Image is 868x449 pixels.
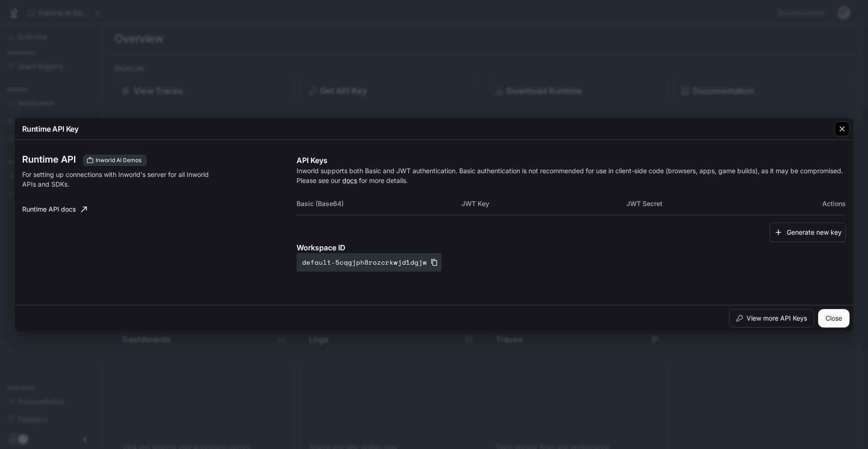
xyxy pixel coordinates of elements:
[22,155,76,164] h3: Runtime API
[83,155,146,166] div: These keys will apply to your current workspace only
[297,166,846,185] p: Inworld supports both Basic and JWT authentication. Basic authentication is not recommended for u...
[818,309,850,328] button: Close
[342,176,357,184] a: docs
[22,123,79,134] p: Runtime API Key
[770,223,846,243] button: Generate new key
[297,242,846,253] p: Workspace ID
[297,253,442,272] button: default-5cqgjph8rozcrkwjd1dgjw
[92,156,145,164] span: Inworld AI Demos
[18,200,91,218] a: Runtime API docs
[791,193,846,215] th: Actions
[461,193,626,215] th: JWT Key
[297,155,846,166] p: API Keys
[626,193,791,215] th: JWT Secret
[297,193,461,215] th: Basic (Base64)
[22,170,223,189] p: For setting up connections with Inworld's server for all Inworld APIs and SDKs.
[729,309,814,328] button: View more API Keys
